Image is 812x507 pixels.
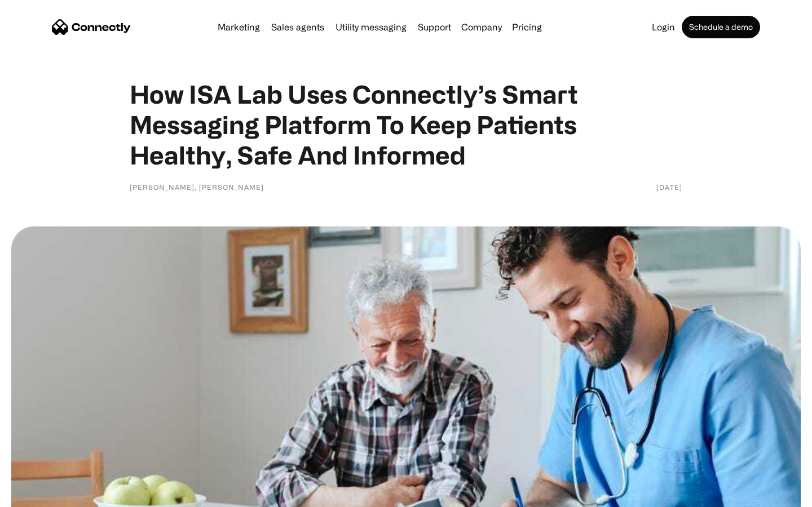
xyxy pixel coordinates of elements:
[130,181,264,193] div: [PERSON_NAME], [PERSON_NAME]
[507,23,546,32] a: Pricing
[682,16,760,38] a: Schedule a demo
[11,487,68,503] aside: Language selected: English
[656,181,682,193] div: [DATE]
[461,19,502,35] div: Company
[647,23,679,32] a: Login
[213,23,264,32] a: Marketing
[130,79,682,170] h1: How ISA Lab Uses Connectly’s Smart Messaging Platform To Keep Patients Healthy, Safe And Informed
[23,487,68,503] ul: Language list
[331,23,411,32] a: Utility messaging
[413,23,456,32] a: Support
[267,23,329,32] a: Sales agents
